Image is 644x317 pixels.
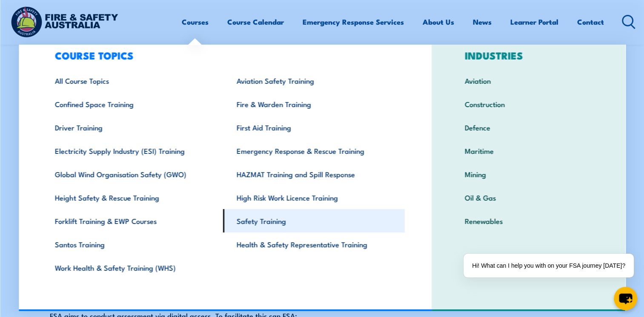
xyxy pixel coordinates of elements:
[510,11,558,33] a: Learner Portal
[451,69,606,92] a: Aviation
[464,254,634,277] div: Hi! What can I help you with on your FSA journey [DATE]?
[577,11,604,33] a: Contact
[41,69,223,92] a: All Course Topics
[41,209,223,232] a: Forklift Training & EWP Courses
[41,92,223,116] a: Confined Space Training
[451,139,606,162] a: Maritime
[182,11,209,33] a: Courses
[41,116,223,139] a: Driver Training
[223,92,405,116] a: Fire & Warden Training
[473,11,492,33] a: News
[223,69,405,92] a: Aviation Safety Training
[41,162,223,186] a: Global Wind Organisation Safety (GWO)
[451,209,606,232] a: Renewables
[423,11,454,33] a: About Us
[223,139,405,162] a: Emergency Response & Rescue Training
[303,11,404,33] a: Emergency Response Services
[451,186,606,209] a: Oil & Gas
[227,11,284,33] a: Course Calendar
[223,232,405,256] a: Health & Safety Representative Training
[41,49,405,61] h3: COURSE TOPICS
[41,256,223,279] a: Work Health & Safety Training (WHS)
[223,162,405,186] a: HAZMAT Training and Spill Response
[223,186,405,209] a: High Risk Work Licence Training
[451,92,606,116] a: Construction
[223,116,405,139] a: First Aid Training
[451,49,606,61] h3: INDUSTRIES
[41,186,223,209] a: Height Safety & Rescue Training
[41,139,223,162] a: Electricity Supply Industry (ESI) Training
[451,116,606,139] a: Defence
[614,287,637,310] button: chat-button
[451,162,606,186] a: Mining
[223,209,405,232] a: Safety Training
[41,232,223,256] a: Santos Training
